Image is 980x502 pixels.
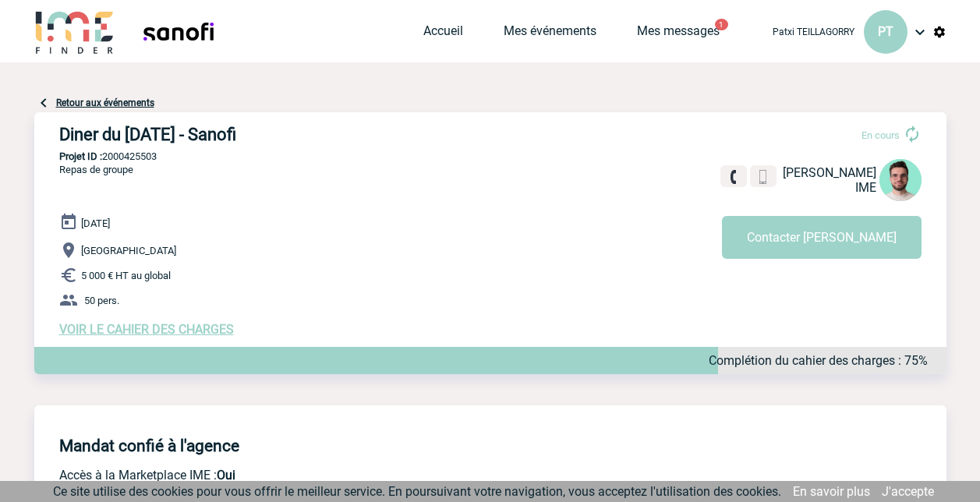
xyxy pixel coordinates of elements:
h4: Mandat confié à l'agence [59,437,239,455]
h3: Diner du [DATE] - Sanofi [59,125,527,144]
span: PT [878,24,893,39]
img: portable.png [756,170,770,184]
img: fixe.png [727,170,741,184]
span: 50 pers. [84,295,119,306]
span: [DATE] [81,217,110,229]
a: VOIR LE CAHIER DES CHARGES [59,322,234,337]
b: Projet ID : [59,150,102,162]
span: Repas de groupe [59,164,133,175]
span: En cours [861,129,900,141]
span: [PERSON_NAME] [783,165,876,180]
b: Oui [217,468,235,483]
a: En savoir plus [793,484,870,499]
span: [GEOGRAPHIC_DATA] [81,245,176,256]
img: 121547-2.png [879,159,922,201]
p: 2000425503 [34,150,946,162]
a: Accueil [423,23,463,45]
button: 1 [715,19,728,30]
span: Ce site utilise des cookies pour vous offrir le meilleur service. En poursuivant votre navigation... [53,484,781,499]
a: J'accepte [882,484,934,499]
p: Accès à la Marketplace IME : [59,468,706,483]
button: Contacter [PERSON_NAME] [722,216,922,259]
a: Mes messages [637,23,720,45]
span: 5 000 € HT au global [81,270,171,281]
span: IME [855,180,876,195]
a: Mes événements [504,23,596,45]
a: Retour aux événements [56,97,154,108]
img: IME-Finder [34,9,115,54]
span: Patxi TEILLAGORRY [773,27,854,37]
